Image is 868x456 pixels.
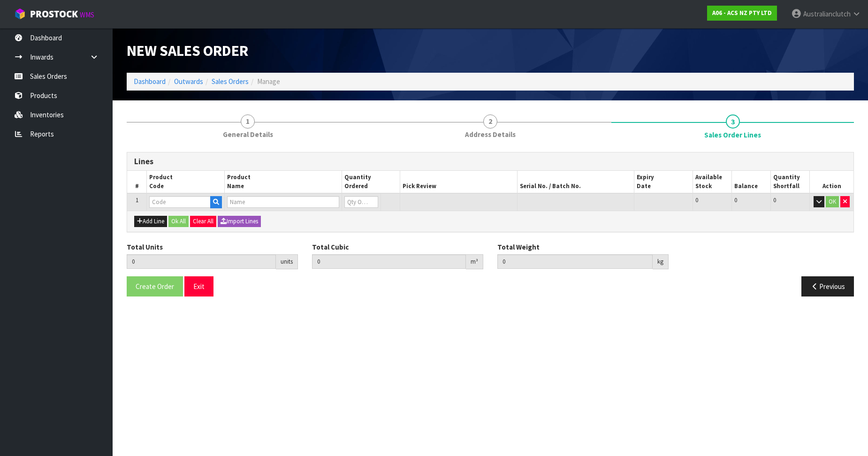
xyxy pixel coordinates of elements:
span: Address Details [465,129,516,139]
button: Import Lines [218,216,261,227]
img: cube-alt.png [14,8,26,20]
th: Balance [731,171,770,193]
span: General Details [223,129,273,139]
th: Serial No. / Batch No. [517,171,634,193]
button: Clear All [190,216,216,227]
button: Ok All [168,216,189,227]
a: Outwards [174,77,203,86]
button: Create Order [127,276,183,296]
input: Total Weight [497,254,653,269]
th: Product Code [147,171,225,193]
span: 1 [136,196,138,204]
span: 2 [483,114,497,129]
label: Total Units [127,242,163,252]
span: 0 [773,196,776,204]
span: Create Order [136,282,174,291]
input: Qty Ordered [344,196,378,208]
th: Quantity Ordered [342,171,400,193]
span: Sales Order Lines [704,130,761,140]
input: Total Units [127,254,276,269]
span: 1 [241,114,255,129]
div: kg [653,254,669,269]
span: 3 [726,114,740,129]
th: Action [810,171,853,193]
small: WMS [80,10,94,19]
strong: A06 - ACS NZ PTY LTD [712,9,772,17]
span: Australianclutch [803,9,851,18]
h3: Lines [134,157,846,166]
th: Available Stock [693,171,731,193]
input: Code [149,196,211,208]
button: OK [826,196,839,207]
th: Expiry Date [634,171,693,193]
input: Total Cubic [312,254,466,269]
button: Add Line [134,216,167,227]
span: New Sales Order [127,41,248,60]
th: Product Name [225,171,342,193]
span: Sales Order Lines [127,145,854,304]
span: ProStock [30,8,78,20]
span: 0 [695,196,698,204]
button: Exit [184,276,213,296]
span: 0 [734,196,737,204]
a: Sales Orders [212,77,249,86]
th: Quantity Shortfall [771,171,810,193]
a: Dashboard [134,77,166,86]
th: # [127,171,147,193]
span: Manage [257,77,280,86]
div: units [276,254,298,269]
th: Pick Review [400,171,517,193]
button: Previous [801,276,854,296]
input: Name [227,196,339,208]
label: Total Weight [497,242,540,252]
div: m³ [466,254,483,269]
label: Total Cubic [312,242,349,252]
